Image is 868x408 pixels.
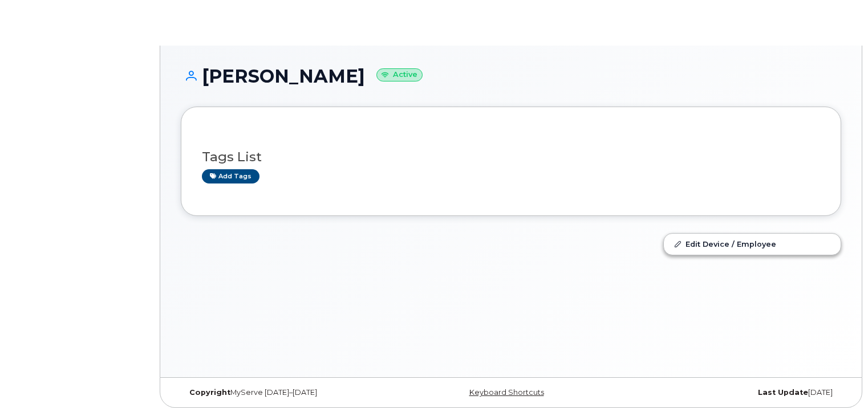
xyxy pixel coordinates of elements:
[181,66,841,86] h1: [PERSON_NAME]
[202,150,820,164] h3: Tags List
[376,68,423,81] small: Active
[202,169,259,183] a: Add tags
[469,388,544,397] a: Keyboard Shortcuts
[758,388,808,397] strong: Last Update
[189,388,230,397] strong: Copyright
[621,388,841,397] div: [DATE]
[664,234,841,254] a: Edit Device / Employee
[181,388,401,397] div: MyServe [DATE]–[DATE]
